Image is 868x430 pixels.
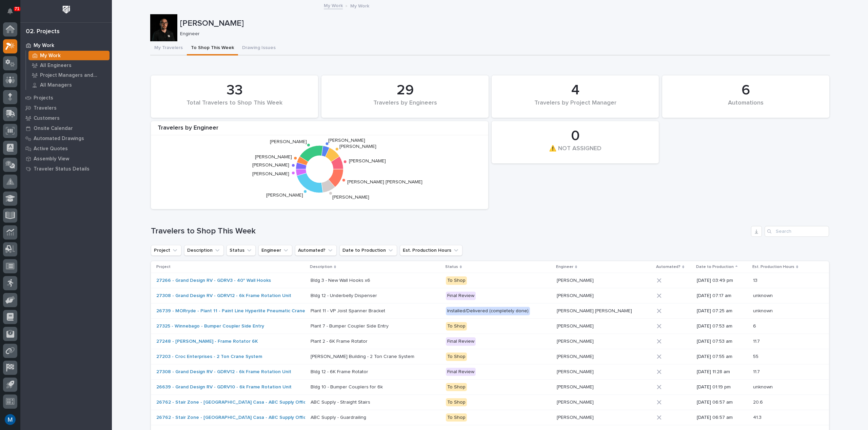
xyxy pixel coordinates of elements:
[697,293,748,299] p: [DATE] 07:17 am
[20,93,112,103] a: Projects
[446,322,467,331] div: To Shop
[156,415,309,421] a: 26762 - Stair Zone - [GEOGRAPHIC_DATA] Casa - ABC Supply Office
[656,263,680,271] p: Automated?
[445,263,458,271] p: Status
[34,136,84,142] p: Automated Drawings
[753,368,761,375] p: 11.7
[156,263,171,271] p: Project
[446,276,467,285] div: To Shop
[753,307,774,314] p: unknown
[557,307,633,314] p: [PERSON_NAME] [PERSON_NAME]
[151,334,829,349] tr: 27248 - [PERSON_NAME] - Frame Rotator 6K Plant 2 - 6K Frame RotatorPlant 2 - 6K Frame Rotator Fin...
[40,53,61,59] p: My Work
[252,163,289,168] text: [PERSON_NAME]
[151,273,829,288] tr: 27266 - Grand Design RV - GDRV3 - 40" Wall Hooks Bldg 3 - New Wall Hooks x6Bldg 3 - New Wall Hook...
[446,383,467,391] div: To Shop
[311,383,384,390] p: Bldg 10 - Bumper Couplers for 6k
[753,383,774,390] p: unknown
[765,226,829,237] input: Search
[503,128,647,144] div: 0
[753,398,764,405] p: 20.6
[20,133,112,143] a: Automated Drawings
[26,70,112,80] a: Project Managers and Engineers
[151,364,829,380] tr: 27308 - Grand Design RV - GDRV12 - 6k Frame Rotation Unit Bldg 12 - 6K Frame RotatorBldg 12 - 6K ...
[187,41,238,55] button: To Shop This Week
[697,278,748,284] p: [DATE] 03:49 pm
[34,115,60,121] p: Customers
[697,369,748,375] p: [DATE] 11:28 am
[697,384,748,390] p: [DATE] 01:19 pm
[333,99,477,114] div: Travelers by Engineers
[3,4,17,18] button: Notifications
[156,400,309,405] a: 26762 - Stair Zone - [GEOGRAPHIC_DATA] Casa - ABC Supply Office
[349,159,386,163] text: [PERSON_NAME]
[26,61,112,70] a: All Engineers
[8,8,17,19] div: Notifications71
[753,413,763,421] p: 41.3
[311,413,368,421] p: ABC Supply - Guardrailing
[311,398,372,405] p: ABC Supply - Straight Stairs
[697,323,748,329] p: [DATE] 07:53 am
[446,413,467,422] div: To Shop
[151,288,829,303] tr: 27308 - Grand Design RV - GDRV12 - 6k Frame Rotation Unit Bldg 12 - Underbelly DispenserBldg 12 -...
[446,368,476,376] div: Final Review
[20,143,112,154] a: Active Quotes
[252,172,289,176] text: [PERSON_NAME]
[557,276,595,284] p: [PERSON_NAME]
[184,245,224,256] button: Description
[156,278,271,284] a: 27266 - Grand Design RV - GDRV3 - 40" Wall Hooks
[311,337,369,344] p: Plant 2 - 6K Frame Rotator
[696,263,734,271] p: Date to Production
[151,303,829,319] tr: 26739 - MORryde - Plant 11 - Paint Line Hyperlite Pneumatic Crane Plant 11 - VP Joist Spanner Bra...
[266,193,303,198] text: [PERSON_NAME]
[446,398,467,407] div: To Shop
[180,31,825,37] p: Engineer
[60,3,73,16] img: Workspace Logo
[151,319,829,334] tr: 27325 - Winnebago - Bumper Coupler Side Entry Plant 7 - Bumper Coupler Side EntryPlant 7 - Bumper...
[311,276,372,284] p: Bldg 3 - New Wall Hooks x6
[226,245,256,256] button: Status
[255,155,292,159] text: [PERSON_NAME]
[26,28,60,36] div: 02. Projects
[15,6,19,11] p: 71
[40,63,72,69] p: All Engineers
[557,398,595,405] p: [PERSON_NAME]
[151,380,829,395] tr: 26639 - Grand Design RV - GDRV10 - 6k Frame Rotation Unit Bldg 10 - Bumper Couplers for 6kBldg 10...
[697,339,748,344] p: [DATE] 07:53 am
[34,43,54,49] p: My Work
[34,126,73,132] p: Onsite Calendar
[34,166,90,172] p: Traveler Status Details
[311,322,390,329] p: Plant 7 - Bumper Coupler Side Entry
[557,322,595,329] p: [PERSON_NAME]
[20,113,112,123] a: Customers
[34,146,68,152] p: Active Quotes
[156,354,262,360] a: 27203 - Croc Enterprises - 2 Ton Crane System
[753,353,760,360] p: 55
[503,99,647,114] div: Travelers by Project Manager
[503,82,647,99] div: 4
[697,415,748,421] p: [DATE] 06:57 am
[446,292,476,300] div: Final Review
[34,95,53,101] p: Projects
[151,349,829,364] tr: 27203 - Croc Enterprises - 2 Ton Crane System [PERSON_NAME] Building - 2 Ton Crane System[PERSON_...
[753,276,759,284] p: 13
[20,103,112,113] a: Travelers
[333,82,477,99] div: 29
[697,354,748,360] p: [DATE] 07:55 am
[339,245,397,256] button: Date to Production
[752,263,794,271] p: Est. Production Hours
[156,323,264,329] a: 27325 - Winnebago - Bumper Coupler Side Entry
[258,245,292,256] button: Engineer
[556,263,573,271] p: Engineer
[310,263,332,271] p: Description
[156,339,258,344] a: 27248 - [PERSON_NAME] - Frame Rotator 6K
[674,99,818,114] div: Automations
[324,1,343,9] a: My Work
[151,125,488,136] div: Travelers by Engineer
[150,41,187,55] button: My Travelers
[26,80,112,90] a: All Managers
[557,368,595,375] p: [PERSON_NAME]
[3,412,17,427] button: users-avatar
[332,195,369,200] text: [PERSON_NAME]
